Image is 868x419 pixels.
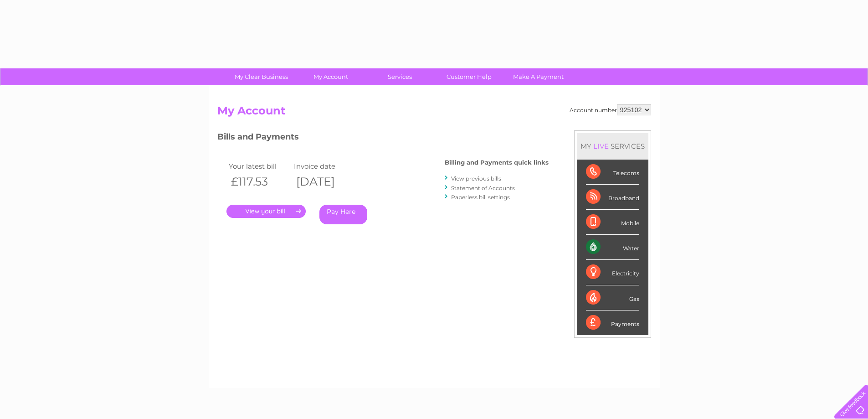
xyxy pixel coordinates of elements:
a: Services [362,68,437,85]
a: Statement of Accounts [451,185,515,191]
div: Electricity [586,260,639,285]
a: My Account [293,68,368,85]
div: Water [586,235,639,260]
h2: My Account [217,104,651,122]
td: Your latest bill [226,160,292,172]
h4: Billing and Payments quick links [445,159,549,166]
div: MY SERVICES [577,133,648,159]
div: Telecoms [586,160,639,185]
a: Pay Here [319,205,367,224]
div: Account number [570,104,651,115]
a: Paperless bill settings [451,194,510,201]
a: Customer Help [431,68,507,85]
th: £117.53 [226,172,292,191]
a: . [226,205,306,218]
a: View previous bills [451,175,501,182]
h3: Bills and Payments [217,130,549,146]
a: My Clear Business [224,68,299,85]
td: Invoice date [292,160,357,172]
div: Mobile [586,210,639,235]
th: [DATE] [292,172,357,191]
a: Make A Payment [501,68,576,85]
div: LIVE [591,142,611,150]
div: Broadband [586,185,639,210]
div: Payments [586,310,639,335]
div: Gas [586,285,639,310]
